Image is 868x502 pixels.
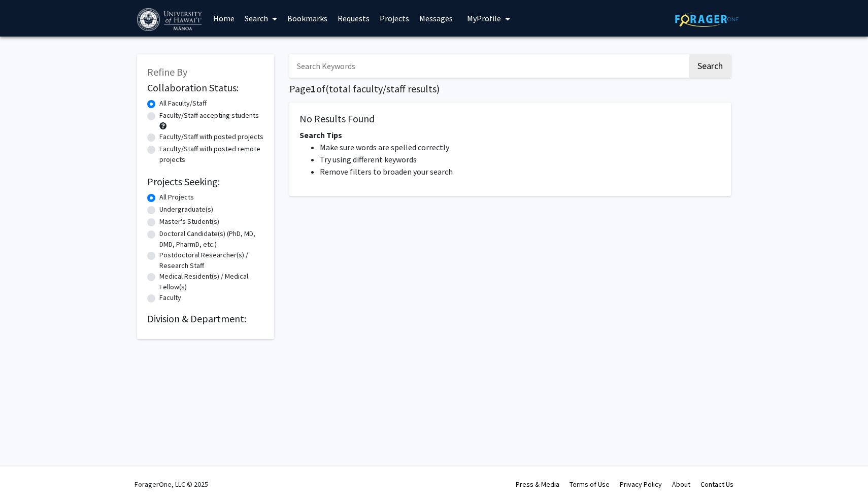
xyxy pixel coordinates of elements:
a: Requests [332,1,375,36]
button: Search [689,54,731,78]
a: Press & Media [516,480,559,489]
h2: Collaboration Status: [147,82,264,94]
label: Faculty/Staff with posted projects [159,131,263,142]
li: Try using different keywords [320,153,721,165]
span: 1 [311,82,316,95]
label: Postdoctoral Researcher(s) / Research Staff [159,250,264,271]
a: Terms of Use [570,480,610,489]
input: Search Keywords [289,54,688,78]
img: ForagerOne Logo [675,11,739,27]
h2: Division & Department: [147,313,264,325]
a: Contact Us [700,480,733,489]
h1: Page of ( total faculty/staff results) [289,83,731,95]
span: My Profile [467,13,501,23]
h5: No Results Found [299,113,721,125]
label: Undergraduate(s) [159,204,213,215]
label: Faculty [159,292,181,303]
div: ForagerOne, LLC © 2025 [135,466,208,502]
a: Messages [414,1,458,36]
span: Refine By [147,65,187,78]
nav: Page navigation [289,206,731,229]
img: University of Hawaiʻi at Mānoa Logo [137,8,204,31]
span: Search Tips [299,130,342,140]
label: All Projects [159,192,194,203]
li: Remove filters to broaden your search [320,165,721,178]
label: Doctoral Candidate(s) (PhD, MD, DMD, PharmD, etc.) [159,228,264,250]
label: Faculty/Staff accepting students [159,110,259,121]
label: Faculty/Staff with posted remote projects [159,144,264,165]
a: Projects [375,1,414,36]
li: Make sure words are spelled correctly [320,141,721,153]
a: Privacy Policy [620,480,662,489]
a: Home [208,1,240,36]
label: Master's Student(s) [159,216,219,227]
a: About [672,480,690,489]
label: Medical Resident(s) / Medical Fellow(s) [159,271,264,292]
a: Search [240,1,282,36]
label: All Faculty/Staff [159,98,207,109]
h2: Projects Seeking: [147,176,264,188]
a: Bookmarks [282,1,332,36]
